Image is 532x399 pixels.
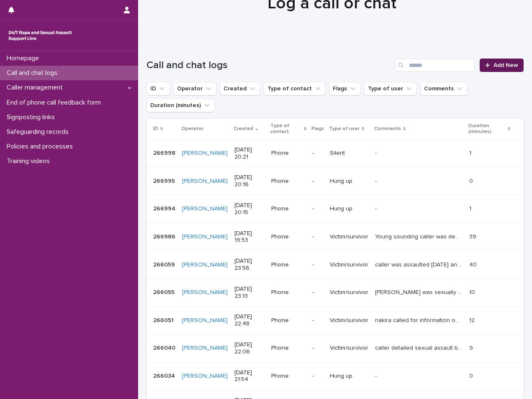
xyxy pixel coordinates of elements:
[469,343,475,352] p: 9
[173,82,216,95] button: Operator
[3,113,62,121] p: Signposting links
[469,148,473,157] p: 1
[375,260,464,269] p: caller was assaulted 3 years ago and perp was found not guilty, feelings around this and effects ...
[234,258,265,272] p: [DATE] 23:56
[146,279,524,307] tr: 266055266055 [PERSON_NAME] [DATE] 23:13Phone-Victim/survivor[PERSON_NAME] was sexually harassed w...
[146,139,524,167] tr: 266998266998 [PERSON_NAME] [DATE] 20:21Phone-Silent-- 11
[182,289,228,296] a: [PERSON_NAME]
[182,261,228,269] a: [PERSON_NAME]
[220,82,260,95] button: Created
[330,317,368,324] p: Victim/survivor
[234,369,265,384] p: [DATE] 21:54
[469,371,475,380] p: 0
[395,59,475,72] input: Search
[3,69,64,77] p: Call and chat logs
[146,223,524,251] tr: 266986266986 [PERSON_NAME] [DATE] 19:53Phone-Victim/survivorYoung sounding caller was dealing wit...
[420,82,468,95] button: Comments
[330,178,368,185] p: Hung up
[182,373,228,380] a: [PERSON_NAME]
[271,373,306,380] p: Phone
[153,371,177,380] p: 266034
[234,146,265,161] p: [DATE] 20:21
[153,204,177,212] p: 266994
[312,205,323,212] p: -
[375,371,378,380] p: -
[312,345,323,352] p: -
[7,27,74,44] img: rhQMoQhaT3yELyF149Cw
[146,59,392,72] h1: Call and chat logs
[375,148,378,157] p: -
[469,315,476,324] p: 12
[330,261,368,269] p: Victim/survivor
[182,150,228,157] a: [PERSON_NAME]
[312,373,323,380] p: -
[330,289,368,296] p: Victim/survivor
[375,176,378,185] p: -
[271,150,306,157] p: Phone
[364,82,417,95] button: Type of user
[3,84,69,92] p: Caller management
[234,286,265,300] p: [DATE] 23:13
[311,124,324,133] p: Flags
[3,99,108,107] p: End of phone call feedback form
[153,232,177,240] p: 266986
[375,287,464,296] p: Leena was sexually harassed whilst traveling in Colombia and was talking through how this is effe...
[312,178,323,185] p: -
[312,150,323,157] p: -
[153,260,177,269] p: 266059
[146,167,524,195] tr: 266995266995 [PERSON_NAME] [DATE] 20:16Phone-Hung up-- 00
[146,82,170,95] button: ID
[153,176,177,185] p: 266995
[3,128,75,136] p: Safeguarding records
[468,121,506,137] p: Duration (minutes)
[3,54,46,62] p: Homepage
[270,121,301,137] p: Type of contact
[146,307,524,335] tr: 266051266051 [PERSON_NAME] [DATE] 22:48Phone-Victim/survivornakira called for information on trau...
[375,315,464,324] p: nakira called for information on trauma responses and healing, was abused by ex partner- 'narciss...
[330,373,368,380] p: Hung up
[181,124,203,133] p: Operator
[375,343,464,352] p: caller detailed sexual assault by one man and then rape by two men and then call disconnected at ...
[264,82,326,95] button: Type of contact
[493,62,518,68] span: Add New
[182,345,228,352] a: [PERSON_NAME]
[374,124,401,133] p: Comments
[375,232,464,240] p: Young sounding caller was dealing with trauma and getting retriggered. Emotional support and grou...
[330,233,368,240] p: Victim/survivor
[469,232,478,240] p: 39
[234,341,265,356] p: [DATE] 22:06
[182,178,228,185] a: [PERSON_NAME]
[312,233,323,240] p: -
[146,362,524,390] tr: 266034266034 [PERSON_NAME] [DATE] 21:54Phone-Hung up-- 00
[153,315,175,324] p: 266051
[182,317,228,324] a: [PERSON_NAME]
[271,261,306,269] p: Phone
[182,205,228,212] a: [PERSON_NAME]
[146,251,524,279] tr: 266059266059 [PERSON_NAME] [DATE] 23:56Phone-Victim/survivorcaller was assaulted [DATE] and perp ...
[469,287,477,296] p: 10
[480,59,524,72] a: Add New
[375,204,378,212] p: -
[153,124,158,133] p: ID
[146,334,524,362] tr: 266040266040 [PERSON_NAME] [DATE] 22:06Phone-Victim/survivorcaller detailed sexual assault by one...
[271,233,306,240] p: Phone
[329,124,360,133] p: Type of user
[234,230,265,244] p: [DATE] 19:53
[329,82,361,95] button: Flags
[153,343,177,352] p: 266040
[182,233,228,240] a: [PERSON_NAME]
[234,202,265,216] p: [DATE] 20:15
[3,157,57,165] p: Training videos
[312,317,323,324] p: -
[153,287,176,296] p: 266055
[153,148,177,157] p: 266998
[469,260,478,269] p: 40
[146,99,215,112] button: Duration (minutes)
[271,289,306,296] p: Phone
[271,205,306,212] p: Phone
[234,174,265,188] p: [DATE] 20:16
[469,176,475,185] p: 0
[271,178,306,185] p: Phone
[3,143,80,151] p: Policies and processes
